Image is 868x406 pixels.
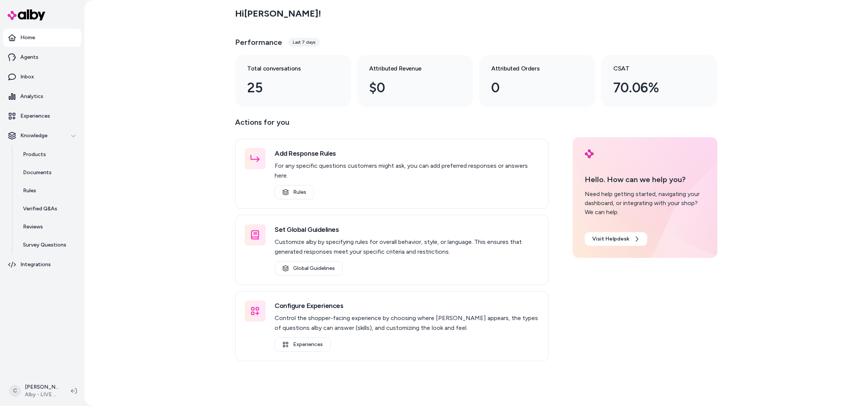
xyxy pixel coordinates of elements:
[25,391,59,398] span: Alby - LIVE on [DOMAIN_NAME]
[275,185,314,199] a: Rules
[20,112,50,120] p: Experiences
[247,78,327,98] div: 25
[275,237,539,257] p: Customize alby by specifying rules for overall behavior, style, or language. This ensures that ge...
[275,337,331,352] a: Experiences
[23,169,52,176] p: Documents
[3,29,81,47] a: Home
[275,161,539,181] p: For any specific questions customers might ask, you can add preferred responses or answers here.
[25,383,59,391] p: [PERSON_NAME]
[235,116,549,134] p: Actions for you
[601,55,717,107] a: CSAT 70.06%
[275,148,539,159] h3: Add Response Rules
[275,224,539,235] h3: Set Global Guidelines
[275,313,539,333] p: Control the shopper-facing experience by choosing where [PERSON_NAME] appears, the types of quest...
[585,174,705,185] p: Hello. How can we help you?
[585,149,594,158] img: alby Logo
[357,55,473,107] a: Attributed Revenue $0
[288,38,320,47] div: Last 7 days
[585,190,705,217] div: Need help getting started, navigating your dashboard, or integrating with your shop? We can help.
[15,200,81,218] a: Verified Q&As
[5,379,65,403] button: C[PERSON_NAME]Alby - LIVE on [DOMAIN_NAME]
[613,78,693,98] div: 70.06%
[3,107,81,125] a: Experiences
[20,54,38,61] p: Agents
[23,223,43,231] p: Reviews
[491,64,571,73] h3: Attributed Orders
[8,9,45,20] img: alby Logo
[613,64,693,73] h3: CSAT
[479,55,595,107] a: Attributed Orders 0
[235,8,321,19] h2: Hi [PERSON_NAME] !
[9,385,21,397] span: C
[20,132,47,139] p: Knowledge
[15,236,81,254] a: Survey Questions
[20,261,51,268] p: Integrations
[20,93,43,100] p: Analytics
[3,68,81,86] a: Inbox
[3,87,81,106] a: Analytics
[3,48,81,66] a: Agents
[15,218,81,236] a: Reviews
[15,164,81,182] a: Documents
[20,73,34,81] p: Inbox
[3,256,81,274] a: Integrations
[275,300,539,311] h3: Configure Experiences
[15,182,81,200] a: Rules
[247,64,327,73] h3: Total conversations
[23,151,46,158] p: Products
[369,78,449,98] div: $0
[491,78,571,98] div: 0
[585,232,647,246] a: Visit Helpdesk
[235,55,351,107] a: Total conversations 25
[15,146,81,164] a: Products
[235,37,282,47] h3: Performance
[3,127,81,145] button: Knowledge
[23,241,66,249] p: Survey Questions
[20,34,35,41] p: Home
[275,261,343,276] a: Global Guidelines
[23,187,36,195] p: Rules
[23,205,57,213] p: Verified Q&As
[369,64,449,73] h3: Attributed Revenue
